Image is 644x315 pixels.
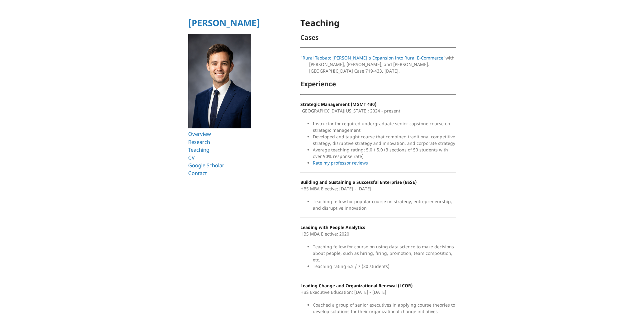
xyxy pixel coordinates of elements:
a: Overview [188,130,211,137]
li: Developed and taught course that combined traditional competitive strategy, disruptive strategy a... [313,133,456,146]
strong: Building and Sustaining a Successful Enterprise (BSSE) [300,179,417,185]
li: Average teaching rating: 5.0 / 5.0 (3 sections of 50 students with over 90% response rate) [313,146,456,160]
a: "Rural Taobao: [PERSON_NAME]'s Expansion into Rural E-Commerce" [300,55,446,61]
li: Coached a group of senior executives in applying course theories to develop solutions for their o... [313,302,456,315]
h2: Cases [300,34,456,41]
a: Research [188,138,210,146]
p: HBS MBA Elective; [DATE] - [DATE] [300,179,456,192]
strong: Leading Change and Organizational Renewal (LCOR) [300,283,413,289]
a: Teaching [188,146,209,153]
p: with [PERSON_NAME], [PERSON_NAME], and [PERSON_NAME]. [GEOGRAPHIC_DATA] Case 719-433, [DATE]. [300,55,456,74]
h1: Teaching [300,18,456,28]
p: HBS Executive Education; [DATE] - [DATE] [300,282,456,295]
a: [PERSON_NAME] [188,17,260,29]
img: Ryan T Allen HBS [188,34,251,129]
li: Instructor for required undergraduate senior capstone course on strategic management [313,120,456,133]
li: Teaching fellow for course on using data science to make decisions about people, such as hiring, ... [313,243,456,263]
a: Google Scholar [188,162,224,169]
li: Teaching fellow for popular course on strategy, entrepreneurship, and disruptive innovation [313,198,456,211]
p: HBS MBA Elective; 2020 [300,224,456,237]
h2: Experience [300,80,456,88]
strong: Strategic Management (MGMT 430) [300,101,376,107]
li: Teaching rating 6.5 / 7 (30 students) [313,263,456,270]
p: [GEOGRAPHIC_DATA][US_STATE]; 2024 - present [300,101,456,114]
a: Rate my professor reviews [313,160,368,166]
strong: Leading with People Analytics [300,224,365,230]
a: CV [188,154,195,161]
a: Contact [188,169,207,177]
